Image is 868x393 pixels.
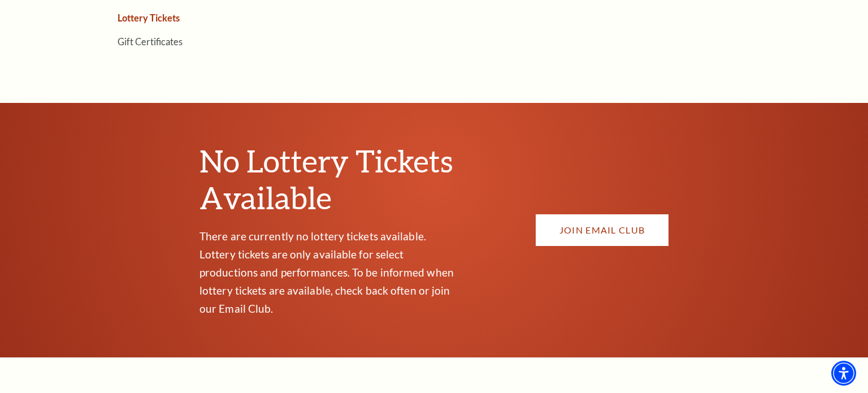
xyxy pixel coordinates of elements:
[831,361,856,386] div: Accessibility Menu
[118,36,183,47] a: Gift Certificates
[536,214,669,246] a: JOIN EMAIL CLUB
[199,142,462,216] h2: No Lottery Tickets Available
[199,227,462,318] p: There are currently no lottery tickets available. Lottery tickets are only available for select p...
[118,12,180,23] a: Lottery Tickets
